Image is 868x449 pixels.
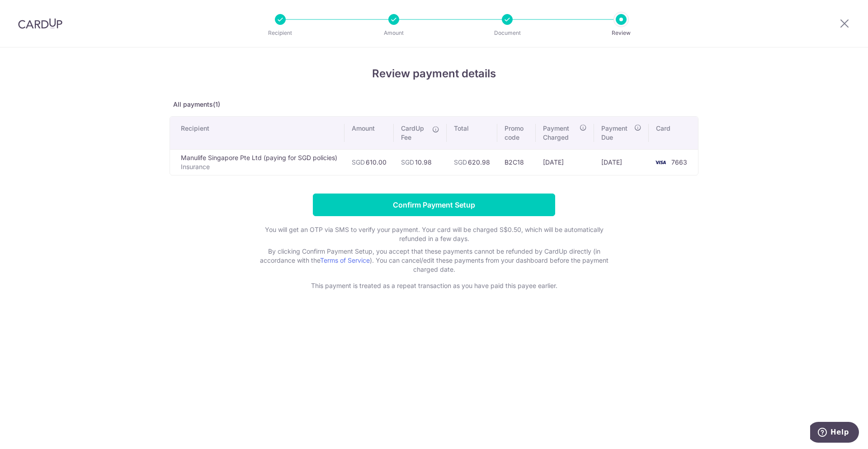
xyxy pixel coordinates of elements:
[170,149,344,175] td: Manulife Singapore Pte Ltd (paying for SGD policies)
[651,157,670,168] img: <span class="translation_missing" title="translation missing: en.account_steps.new_confirm_form.b...
[497,149,536,175] td: B2C18
[594,149,649,175] td: [DATE]
[401,124,428,142] span: CardUp Fee
[394,149,447,175] td: 10.98
[18,18,62,29] img: CardUp
[170,100,698,109] p: All payments(1)
[401,158,414,166] span: SGD
[810,422,859,444] iframe: Opens a widget where you can find more information
[474,28,541,38] p: Document
[253,225,615,243] p: You will get an OTP via SMS to verify your payment. Your card will be charged S$0.50, which will ...
[536,149,594,175] td: [DATE]
[671,158,687,166] span: 7663
[454,158,467,166] span: SGD
[447,117,497,149] th: Total
[170,117,344,149] th: Recipient
[320,256,370,264] a: Terms of Service
[360,28,427,38] p: Amount
[344,117,394,149] th: Amount
[247,28,314,38] p: Recipient
[344,149,394,175] td: 610.00
[170,66,698,82] h4: Review payment details
[601,124,632,142] span: Payment Due
[313,194,555,216] input: Confirm Payment Setup
[253,247,615,274] p: By clicking Confirm Payment Setup, you accept that these payments cannot be refunded by CardUp di...
[352,158,365,166] span: SGD
[588,28,655,38] p: Review
[543,124,577,142] span: Payment Charged
[649,117,698,149] th: Card
[447,149,497,175] td: 620.98
[253,281,615,290] p: This payment is treated as a repeat transaction as you have paid this payee earlier.
[181,162,337,171] p: Insurance
[497,117,536,149] th: Promo code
